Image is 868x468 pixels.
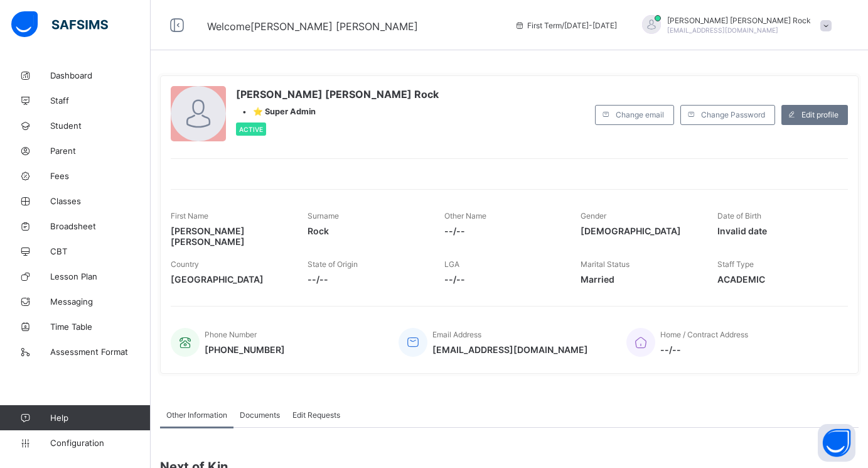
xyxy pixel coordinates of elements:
span: Help [50,413,150,423]
span: [GEOGRAPHIC_DATA] [171,274,289,285]
span: Parent [50,146,151,156]
span: Other Information [166,410,227,420]
span: Staff Type [717,259,754,269]
span: Rock [308,226,426,236]
span: Active [239,126,263,133]
span: [PHONE_NUMBER] [205,344,285,355]
span: First Name [171,211,208,220]
span: [PERSON_NAME] [PERSON_NAME] [171,226,289,247]
span: Broadsheet [50,221,151,231]
span: session/term information [515,21,617,30]
span: Configuration [50,438,150,448]
span: [PERSON_NAME] [PERSON_NAME] Rock [236,88,439,101]
span: [EMAIL_ADDRESS][DOMAIN_NAME] [432,344,588,355]
span: Invalid date [717,226,835,236]
span: LGA [444,259,459,269]
span: Other Name [444,211,486,220]
span: Change email [616,110,664,119]
span: Married [581,274,699,285]
span: --/-- [444,226,562,236]
span: --/-- [660,344,748,355]
span: Edit Requests [292,410,340,420]
img: safsims [11,11,108,38]
span: Fees [50,171,151,181]
span: Date of Birth [717,211,761,220]
span: State of Origin [308,259,358,269]
span: [PERSON_NAME] [PERSON_NAME] Rock [667,16,811,25]
span: Surname [308,211,339,220]
span: Messaging [50,297,151,307]
span: Time Table [50,322,151,332]
span: Documents [240,410,280,420]
div: Karen AdinaRock [630,15,838,36]
span: Lesson Plan [50,271,151,281]
button: Open asap [818,424,855,462]
span: Dashboard [50,70,151,80]
span: ACADEMIC [717,274,835,285]
span: Change Password [701,110,765,119]
span: Assessment Format [50,347,151,357]
div: • [236,107,439,116]
span: [DEMOGRAPHIC_DATA] [581,226,699,236]
span: Staff [50,95,151,106]
span: Student [50,121,151,131]
span: Email Address [432,330,481,339]
span: Home / Contract Address [660,330,748,339]
span: CBT [50,246,151,256]
span: Gender [581,211,606,220]
span: Edit profile [801,110,839,119]
span: Phone Number [205,330,257,339]
span: Marital Status [581,259,630,269]
span: Country [171,259,199,269]
span: ⭐ Super Admin [253,107,316,116]
span: [EMAIL_ADDRESS][DOMAIN_NAME] [667,26,778,34]
span: --/-- [308,274,426,285]
span: --/-- [444,274,562,285]
span: Welcome [PERSON_NAME] [PERSON_NAME] [207,20,418,33]
span: Classes [50,196,151,206]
